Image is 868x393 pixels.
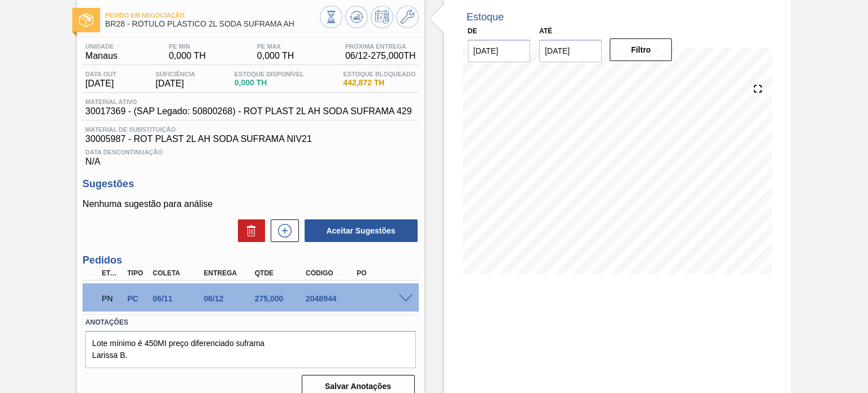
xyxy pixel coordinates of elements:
[85,126,415,133] span: Material de Substituição
[85,331,415,368] textarea: Lote mínimo é 450MI preço diferenciado suframa Larissa B.
[610,38,672,61] button: Filtro
[85,51,118,61] span: Manaus
[83,254,418,266] h3: Pedidos
[105,20,319,28] span: BR28 - RÓTULO PLÁSTICO 2L SODA SUFRAMA AH
[354,269,410,277] div: PO
[85,106,412,116] span: 30017369 - (SAP Legado: 50800268) - ROT PLAST 2L AH SODA SUFRAMA 429
[85,134,415,144] span: 30005987 - ROT PLAST 2L AH SODA SUFRAMA NIV21
[155,79,195,89] span: [DATE]
[102,294,121,303] p: PN
[257,51,294,61] span: 0,000 TH
[155,71,195,77] span: Suficiência
[99,269,124,277] div: Etapa
[303,294,359,303] div: 2048944
[99,286,124,311] div: Pedido em Negociação
[299,218,419,243] div: Aceitar Sugestões
[169,43,206,50] span: PE MIN
[343,79,415,87] span: 442,872 TH
[85,79,116,89] span: [DATE]
[539,40,602,62] input: dd/mm/yyyy
[235,71,304,77] span: Estoque Disponível
[235,79,304,87] span: 0,000 TH
[85,314,415,331] label: Anotações
[150,269,206,277] div: Coleta
[252,294,308,303] div: 275,000
[201,269,257,277] div: Entrega
[343,71,415,77] span: Estoque Bloqueado
[257,43,294,50] span: PE MAX
[83,199,418,209] p: Nenhuma sugestão para análise
[105,12,319,19] span: Pedido em Negociação
[468,40,531,62] input: dd/mm/yyyy
[124,269,150,277] div: Tipo
[79,13,93,27] img: Ícone
[201,294,257,303] div: 06/12/2025
[169,51,206,61] span: 0,000 TH
[85,71,116,77] span: Data out
[371,6,393,28] button: Programar Estoque
[539,27,552,35] label: Até
[345,51,416,61] span: 06/12 - 275,000 TH
[265,219,299,242] div: Nova sugestão
[85,149,415,156] span: Data Descontinuação
[232,219,265,242] div: Excluir Sugestões
[320,6,342,28] button: Visão Geral dos Estoques
[85,43,118,50] span: Unidade
[83,144,418,167] div: N/A
[150,294,206,303] div: 06/11/2025
[468,27,478,35] label: De
[85,98,412,105] span: Material ativo
[303,269,359,277] div: Código
[467,11,504,23] div: Estoque
[396,6,419,28] button: Ir ao Master Data / Geral
[305,219,418,242] button: Aceitar Sugestões
[252,269,308,277] div: Qtde
[124,294,150,303] div: Pedido de Compra
[345,6,368,28] button: Atualizar Gráfico
[345,43,416,50] span: Próxima Entrega
[83,178,418,190] h3: Sugestões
